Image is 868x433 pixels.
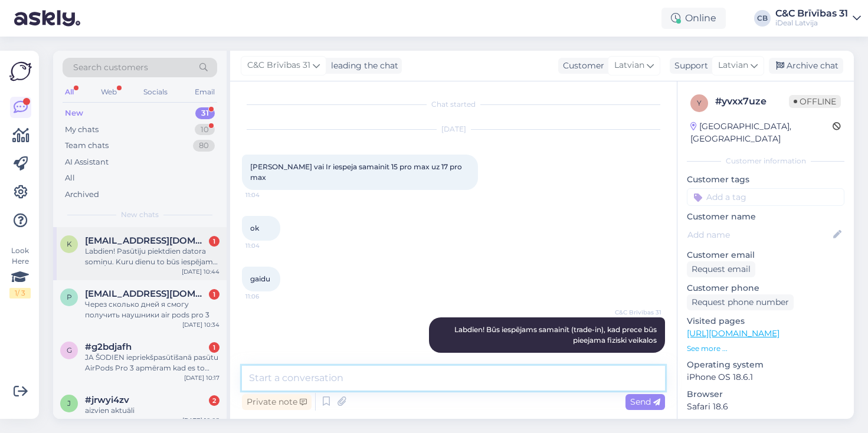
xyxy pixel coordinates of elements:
[195,107,215,119] div: 31
[670,60,708,72] div: Support
[754,10,771,27] div: CB
[65,140,109,152] div: Team chats
[661,8,726,29] div: Online
[687,315,844,327] p: Visited pages
[182,416,220,425] div: [DATE] 10:09
[687,401,844,413] p: Safari 18.6
[687,188,844,206] input: Add a tag
[687,261,755,277] div: Request email
[99,84,119,100] div: Web
[182,320,220,329] div: [DATE] 10:34
[558,60,604,72] div: Customer
[245,191,290,199] span: 11:04
[193,140,215,152] div: 80
[141,84,170,100] div: Socials
[65,156,109,168] div: AI Assistant
[250,162,464,182] span: [PERSON_NAME] vai Ir iespeja samainit 15 pro max uz 17 pro max
[789,95,841,108] span: Offline
[63,84,76,100] div: All
[775,9,861,28] a: C&C Brīvības 31iDeal Latvija
[85,288,208,299] span: packovska.ksenija@gmail.com
[687,249,844,261] p: Customer email
[245,241,290,250] span: 11:04
[209,395,220,406] div: 2
[85,235,208,246] span: karinashterna@gmail.com
[245,292,290,301] span: 11:06
[242,124,665,135] div: [DATE]
[775,18,848,28] div: iDeal Latvija
[67,399,71,408] span: j
[454,325,659,345] span: Labdien! Būs iespējams samainīt (trade-in), kad prece būs pieejama fiziski veikalos
[687,228,831,241] input: Add name
[209,342,220,353] div: 1
[617,353,661,362] span: 11:08
[718,59,748,72] span: Latvian
[65,189,99,201] div: Archived
[615,308,661,317] span: C&C Brīvības 31
[209,289,220,300] div: 1
[687,211,844,223] p: Customer name
[67,293,72,301] span: p
[242,394,312,410] div: Private note
[614,59,644,72] span: Latvian
[85,352,220,373] div: JA ŠODIEN iepriekšpasūtīšanā pasūtu AirPods Pro 3 apmēram kad es to dabūšu
[690,120,833,145] div: [GEOGRAPHIC_DATA], [GEOGRAPHIC_DATA]
[85,299,220,320] div: Через сколько дней я смогу получить наушники air pods pro 3
[85,395,129,405] span: #jrwyi4zv
[250,224,259,232] span: ok
[687,343,844,354] p: See more ...
[85,246,220,267] div: Labdien! Pasūtīju piektdien datora somiņu. Kuru dienu to būs iespējams izņemt? #2000082114
[9,288,31,298] div: 1 / 3
[687,294,794,310] div: Request phone number
[121,209,159,220] span: New chats
[697,99,702,107] span: y
[242,99,665,110] div: Chat started
[209,236,220,247] div: 1
[769,58,843,74] div: Archive chat
[65,124,99,136] div: My chats
[687,328,779,339] a: [URL][DOMAIN_NAME]
[687,282,844,294] p: Customer phone
[182,267,220,276] div: [DATE] 10:44
[67,240,72,248] span: k
[195,124,215,136] div: 10
[192,84,217,100] div: Email
[250,274,270,283] span: gaidu
[65,172,75,184] div: All
[630,396,660,407] span: Send
[687,173,844,186] p: Customer tags
[326,60,398,72] div: leading the chat
[687,371,844,383] p: iPhone OS 18.6.1
[687,359,844,371] p: Operating system
[85,342,132,352] span: #g2bdjafh
[9,60,32,83] img: Askly Logo
[775,9,848,18] div: C&C Brīvības 31
[67,346,72,355] span: g
[85,405,220,416] div: aizvien aktuāli
[184,373,220,382] div: [DATE] 10:17
[715,94,789,109] div: # yvxx7uze
[73,61,148,74] span: Search customers
[9,245,31,298] div: Look Here
[247,59,310,72] span: C&C Brīvības 31
[687,156,844,166] div: Customer information
[65,107,83,119] div: New
[687,388,844,401] p: Browser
